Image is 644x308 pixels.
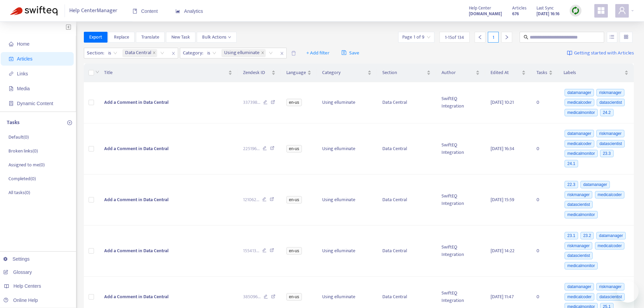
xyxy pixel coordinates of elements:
[536,10,559,18] strong: [DATE] 16:16
[17,86,30,91] span: Media
[469,10,502,18] a: [DOMAIN_NAME]
[286,145,302,152] span: en-us
[175,9,180,14] span: area-chart
[436,174,485,226] td: SwiftEQ Integration
[109,32,135,43] button: Replace
[571,6,580,15] img: sync.dc5367851b00ba804db3.png
[565,89,594,96] span: datamanager
[600,150,613,157] span: 23.3
[317,64,377,82] th: Category
[565,109,597,116] span: medicalmonitor
[485,64,531,82] th: Edited At
[565,201,593,208] span: datascientist
[286,69,306,76] span: Language
[122,49,157,57] span: Data Central
[317,123,377,174] td: Using elluminate
[597,140,625,147] span: datascientist
[382,69,425,76] span: Section
[341,50,347,55] span: save
[596,89,624,96] span: riskmanager
[17,56,32,62] span: Articles
[597,293,625,301] span: datascientist
[17,71,28,76] span: Links
[243,293,261,301] span: 385096 ...
[67,120,72,125] span: plus-circle
[17,101,53,106] span: Dynamic Content
[607,32,617,43] button: unordered-list
[9,71,14,76] span: link
[99,64,238,82] th: Title
[565,232,578,239] span: 23.1
[133,8,158,14] span: Content
[580,232,594,239] span: 23.2
[169,49,178,57] span: close
[436,82,485,123] td: SwiftEQ Integration
[564,69,623,76] span: Labels
[9,56,14,61] span: account-book
[469,4,491,12] span: Help Center
[491,293,514,301] span: [DATE] 11:47
[17,41,29,47] span: Home
[197,32,237,43] button: Bulk Actionsdown
[243,99,260,106] span: 337398 ...
[291,51,296,56] span: delete
[567,50,572,56] img: image-link
[491,145,515,152] span: [DATE] 16:34
[580,181,610,188] span: datamanager
[3,298,38,303] a: Online Help
[445,34,464,41] span: 1 - 15 of 134
[104,69,227,76] span: Title
[8,134,29,141] p: Default ( 0 )
[597,99,625,106] span: datascientist
[567,48,634,58] a: Getting started with Articles
[512,10,519,18] strong: 676
[281,64,317,82] th: Language
[596,283,624,290] span: riskmanager
[306,49,330,57] span: + Add filter
[10,6,57,16] img: Swifteq
[84,48,105,58] span: Section :
[14,283,41,289] span: Help Centers
[531,64,558,82] th: Tasks
[512,4,526,12] span: Articles
[377,226,436,277] td: Data Central
[8,189,30,196] p: All tasks ( 0 )
[238,64,281,82] th: Zendesk ID
[488,32,499,43] div: 1
[565,160,578,167] span: 24.1
[104,98,169,106] span: Add a Comment in Data Central
[618,6,626,15] span: user
[114,33,129,41] span: Replace
[104,293,169,301] span: Add a Comment in Data Central
[322,69,366,76] span: Category
[301,48,335,58] button: + Add filter
[261,51,264,55] span: close
[317,82,377,123] td: Using elluminate
[491,69,520,76] span: Edited At
[202,33,231,41] span: Bulk Actions
[166,32,195,43] button: New Task
[524,35,528,40] span: search
[243,69,270,76] span: Zendesk ID
[224,49,260,57] span: Using elluminate
[565,293,594,301] span: medicalcoder
[243,196,259,204] span: 121062 ...
[531,123,558,174] td: 0
[9,86,14,91] span: file-image
[228,35,231,39] span: down
[317,226,377,277] td: Using elluminate
[243,247,259,255] span: 155413 ...
[565,99,594,106] span: medicalcoder
[221,49,266,57] span: Using elluminate
[504,35,509,40] span: right
[336,48,364,58] button: saveSave
[565,150,597,157] span: medicalmonitor
[531,174,558,226] td: 0
[377,174,436,226] td: Data Central
[436,226,485,277] td: SwiftEQ Integration
[104,196,169,204] span: Add a Comment in Data Central
[125,49,151,57] span: Data Central
[442,69,474,76] span: Author
[341,49,359,57] span: Save
[565,181,578,188] span: 22.3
